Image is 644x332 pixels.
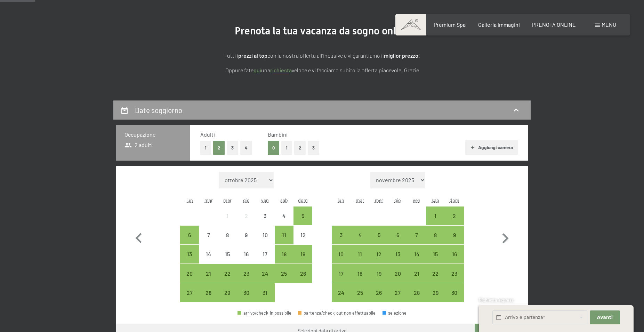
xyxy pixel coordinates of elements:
[275,213,293,230] div: 4
[293,207,312,225] div: arrivo/check-in possibile
[293,264,312,283] div: Sun Oct 26 2025
[180,245,199,264] div: arrivo/check-in possibile
[445,226,464,244] div: Sun Nov 09 2025
[293,264,312,283] div: arrivo/check-in possibile
[407,245,426,264] div: arrivo/check-in possibile
[408,232,425,250] div: 7
[275,207,293,225] div: arrivo/check-in non effettuabile
[294,251,312,269] div: 19
[408,271,425,288] div: 21
[256,283,274,302] div: arrivo/check-in possibile
[238,232,255,250] div: 9
[407,283,426,302] div: Fri Nov 28 2025
[388,226,407,244] div: Thu Nov 06 2025
[180,264,199,283] div: arrivo/check-in possibile
[243,197,250,203] abbr: giovedì
[388,226,407,244] div: arrivo/check-in possibile
[426,226,445,244] div: Sat Nov 08 2025
[434,21,466,28] span: Premium Spa
[281,141,292,155] button: 1
[408,251,425,269] div: 14
[370,290,387,307] div: 26
[351,245,369,264] div: Tue Nov 11 2025
[275,264,293,283] div: arrivo/check-in possibile
[219,251,236,269] div: 15
[275,251,293,269] div: 18
[445,283,464,302] div: arrivo/check-in possibile
[124,141,153,149] span: 2 adulti
[199,264,218,283] div: arrivo/check-in possibile
[369,283,388,302] div: arrivo/check-in possibile
[256,226,274,244] div: Fri Oct 10 2025
[369,245,388,264] div: arrivo/check-in possibile
[351,264,369,283] div: Tue Nov 18 2025
[332,245,351,264] div: Mon Nov 10 2025
[237,245,256,264] div: Thu Oct 16 2025
[135,106,182,114] h2: Date soggiorno
[389,251,406,269] div: 13
[369,264,388,283] div: arrivo/check-in possibile
[426,283,445,302] div: Sat Nov 29 2025
[332,251,350,269] div: 10
[199,283,218,302] div: Tue Oct 28 2025
[148,51,496,60] p: Tutti i con la nostra offerta all'incusive e vi garantiamo il !
[180,283,199,302] div: Mon Oct 27 2025
[370,271,387,288] div: 19
[275,226,293,244] div: arrivo/check-in possibile
[351,226,369,244] div: arrivo/check-in possibile
[426,245,445,264] div: arrivo/check-in possibile
[253,67,261,73] a: quì
[426,264,445,283] div: Sat Nov 22 2025
[370,232,387,250] div: 5
[270,67,292,73] a: richiesta
[181,232,198,250] div: 6
[351,271,369,288] div: 18
[446,232,463,250] div: 9
[218,283,237,302] div: Wed Oct 29 2025
[407,226,426,244] div: arrivo/check-in possibile
[256,264,274,283] div: arrivo/check-in possibile
[426,207,445,225] div: Sat Nov 01 2025
[294,213,312,230] div: 5
[238,271,255,288] div: 23
[426,264,445,283] div: arrivo/check-in possibile
[238,52,267,59] strong: prezzi al top
[445,207,464,225] div: arrivo/check-in possibile
[384,52,418,59] strong: miglior prezzo
[388,283,407,302] div: arrivo/check-in possibile
[238,251,255,269] div: 16
[427,251,444,269] div: 15
[413,197,420,203] abbr: venerdì
[407,283,426,302] div: arrivo/check-in possibile
[445,245,464,264] div: Sun Nov 16 2025
[256,213,274,230] div: 3
[200,290,217,307] div: 28
[200,251,217,269] div: 14
[237,226,256,244] div: Thu Oct 09 2025
[351,264,369,283] div: arrivo/check-in possibile
[275,245,293,264] div: arrivo/check-in possibile
[389,290,406,307] div: 27
[478,21,520,28] a: Galleria immagini
[407,264,426,283] div: arrivo/check-in possibile
[332,245,351,264] div: arrivo/check-in possibile
[218,245,237,264] div: arrivo/check-in non effettuabile
[199,264,218,283] div: Tue Oct 21 2025
[268,131,288,138] span: Bambini
[407,245,426,264] div: Fri Nov 14 2025
[465,140,518,155] button: Aggiungi camera
[332,271,350,288] div: 17
[479,297,514,303] span: Richiesta express
[235,25,410,37] span: Prenota la tua vacanza da sogno online
[256,245,274,264] div: Fri Oct 17 2025
[124,131,182,138] h3: Occupazione
[238,290,255,307] div: 30
[388,245,407,264] div: Thu Nov 13 2025
[275,232,293,250] div: 11
[256,226,274,244] div: arrivo/check-in non effettuabile
[388,264,407,283] div: arrivo/check-in possibile
[256,283,274,302] div: Fri Oct 31 2025
[275,207,293,225] div: Sat Oct 04 2025
[275,264,293,283] div: Sat Oct 25 2025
